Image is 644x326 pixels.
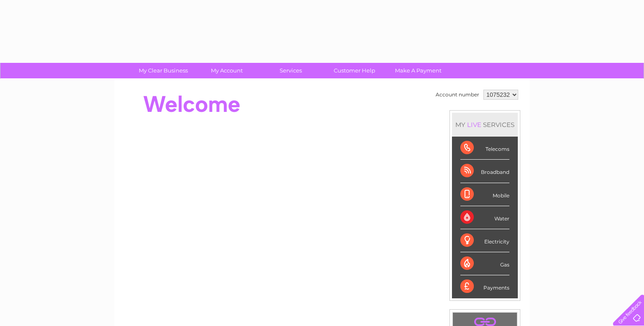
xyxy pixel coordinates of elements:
[460,160,509,183] div: Broadband
[129,63,198,78] a: My Clear Business
[320,63,389,78] a: Customer Help
[256,63,325,78] a: Services
[192,63,262,78] a: My Account
[465,121,483,129] div: LIVE
[460,275,509,298] div: Payments
[460,137,509,160] div: Telecoms
[460,229,509,252] div: Electricity
[452,113,518,137] div: MY SERVICES
[384,63,453,78] a: Make A Payment
[460,252,509,275] div: Gas
[434,88,481,102] td: Account number
[460,206,509,229] div: Water
[460,183,509,206] div: Mobile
